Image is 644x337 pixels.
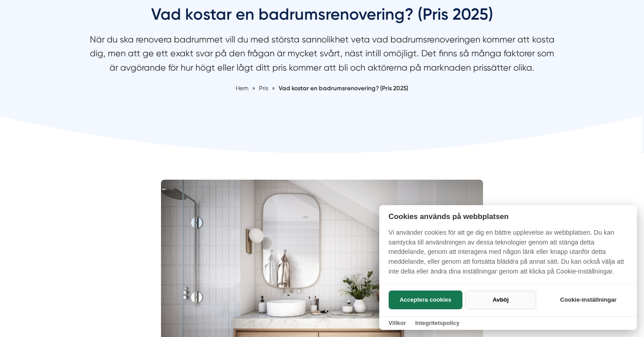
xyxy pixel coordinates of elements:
[379,228,637,282] p: Vi använder cookies för att ge dig en bättre upplevelse av webbplatsen. Du kan samtycka till anvä...
[465,291,536,309] button: Avböj
[549,291,627,309] button: Cookie-inställningar
[389,320,406,326] a: Villkor
[415,320,459,326] a: Integritetspolicy
[389,291,462,309] button: Acceptera cookies
[379,212,637,221] h2: Cookies används på webbplatsen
